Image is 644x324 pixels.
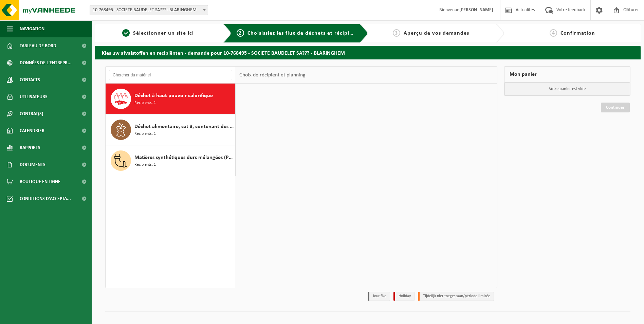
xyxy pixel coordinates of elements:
span: Boutique en ligne [20,173,60,190]
span: Contrat(s) [20,105,43,122]
span: 10-768495 - SOCIETE BAUDELET SA??? - BLARINGHEM [90,5,208,15]
div: Mon panier [504,66,630,83]
span: Navigation [20,20,44,37]
button: Déchet à haut pouvoir calorifique Récipients: 1 [106,84,236,114]
span: Calendrier [20,122,44,139]
li: Holiday [393,292,415,301]
strong: [PERSON_NAME] [459,7,493,13]
span: 10-768495 - SOCIETE BAUDELET SA??? - BLARINGHEM [90,5,208,15]
span: Récipients: 1 [134,100,156,106]
span: 2 [237,29,244,37]
span: Matières synthétiques durs mélangées (PE et PP), recyclables (industriel) [134,154,234,162]
li: Tijdelijk niet toegestaan/période limitée [418,292,494,301]
span: Récipients: 1 [134,162,156,168]
span: Choisissiez les flux de déchets et récipients [247,31,361,36]
span: Déchet à haut pouvoir calorifique [134,92,213,100]
span: Utilisateurs [20,88,48,105]
input: Chercher du matériel [109,70,232,80]
button: Déchet alimentaire, cat 3, contenant des produits d'origine animale, emballage synthétique Récipi... [106,114,236,145]
span: Sélectionner un site ici [133,31,194,36]
a: Continuer [601,103,630,112]
li: Jour fixe [368,292,390,301]
span: 4 [550,29,557,37]
span: Conditions d'accepta... [20,190,71,207]
a: 1Sélectionner un site ici [98,29,218,37]
span: Contacts [20,71,40,88]
span: Données de l'entrepr... [20,54,72,71]
span: Confirmation [560,31,595,36]
div: Choix de récipient et planning [236,67,309,84]
span: 3 [393,29,400,37]
span: Récipients: 1 [134,131,156,137]
span: Documents [20,156,45,173]
span: Aperçu de vos demandes [404,31,469,36]
span: Tableau de bord [20,37,56,54]
button: Matières synthétiques durs mélangées (PE et PP), recyclables (industriel) Récipients: 1 [106,145,236,176]
span: Déchet alimentaire, cat 3, contenant des produits d'origine animale, emballage synthétique [134,123,234,131]
span: Rapports [20,139,40,156]
span: 1 [122,29,130,37]
p: Votre panier est vide [504,83,630,95]
h2: Kies uw afvalstoffen en recipiënten - demande pour 10-768495 - SOCIETE BAUDELET SA??? - BLARINGHEM [95,46,641,59]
